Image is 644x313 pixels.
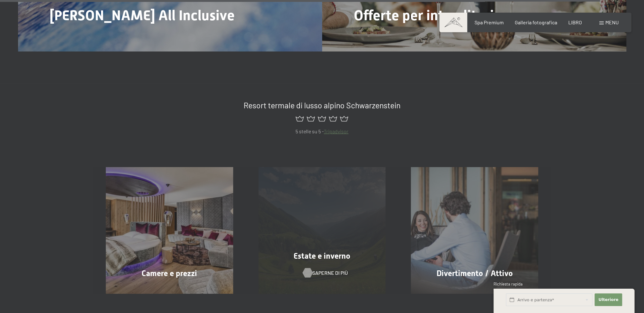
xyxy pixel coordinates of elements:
a: LIBRO [568,19,582,25]
font: Saperne di più [312,270,348,276]
font: Offerte per intenditori [354,7,494,24]
a: Tripadvisor [324,128,348,134]
font: Estate e inverno [294,251,350,261]
font: Resort termale di lusso alpino Schwarzenstein [244,100,400,110]
font: Camere e prezzi [142,269,197,278]
font: Richiesta rapida [494,281,523,286]
font: [PERSON_NAME] All Inclusive [50,7,235,24]
font: Ulteriore [598,297,618,302]
font: 5 stelle su 5 - [296,128,324,134]
font: Divertimento / Attivo [437,269,513,278]
a: Wellness Hotel Alto Adige SCHWARZENSTEIN - Vacanze benessere nelle Alpi, escursioni e benessere E... [246,167,399,294]
a: Galleria fotografica [515,19,557,25]
a: Spa Premium [474,19,503,25]
a: Wellness Hotel Alto Adige SCHWARZENSTEIN - Vacanze benessere nelle Alpi, escursioni e benessere D... [398,167,551,294]
a: Wellness Hotel Alto Adige SCHWARZENSTEIN - Vacanze benessere nelle Alpi, escursioni e benessere C... [93,167,246,294]
button: Ulteriore [595,293,622,306]
font: menu [605,19,619,25]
